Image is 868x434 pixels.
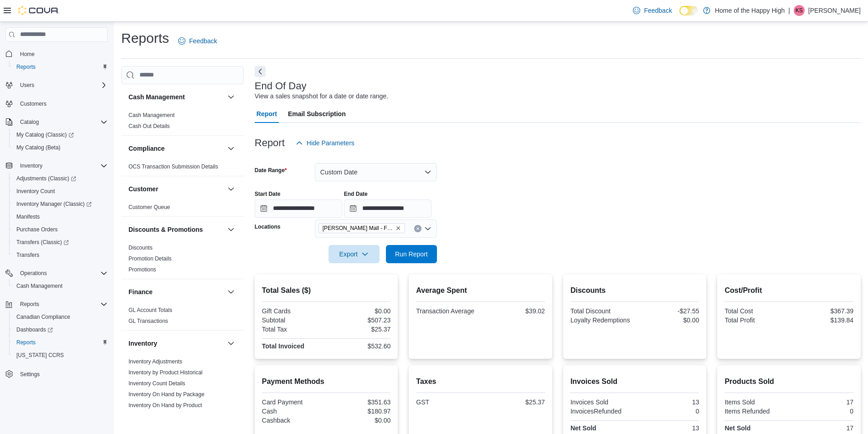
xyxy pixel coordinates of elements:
[13,186,59,197] a: Inventory Count
[128,225,224,234] button: Discounts & Promotions
[13,129,108,140] span: My Catalog (Classic)
[16,313,70,321] span: Canadian Compliance
[724,285,853,296] h2: Cost/Profit
[128,184,158,194] h3: Customer
[128,402,202,408] a: Inventory On Hand by Product
[16,226,58,233] span: Purchase Orders
[13,237,108,248] span: Transfers (Classic)
[570,398,633,406] div: Invoices Sold
[5,44,108,404] nav: Complex example
[16,98,50,109] a: Customers
[307,138,354,148] span: Hide Parameters
[2,367,111,380] button: Settings
[226,143,236,154] button: Compliance
[262,285,391,296] h2: Total Sales ($)
[20,371,40,378] span: Settings
[9,210,111,223] button: Manifests
[292,134,358,152] button: Hide Parameters
[2,267,111,280] button: Operations
[128,123,170,129] a: Cash Out Details
[128,204,170,210] a: Customer Queue
[13,173,80,184] a: Adjustments (Classic)
[255,66,266,77] button: Next
[121,202,244,216] div: Customer
[724,408,787,415] div: Items Refunded
[257,105,277,123] span: Report
[13,199,95,209] a: Inventory Manager (Classic)
[20,118,39,126] span: Catalog
[128,255,172,262] a: Promotion Details
[9,223,111,236] button: Purchase Orders
[329,245,380,263] button: Export
[13,129,77,140] a: My Catalog (Classic)
[262,317,324,324] div: Subtotal
[16,368,108,379] span: Settings
[13,199,108,209] span: Inventory Manager (Classic)
[128,204,170,211] span: Customer Queue
[2,79,111,92] button: Users
[13,337,39,348] a: Reports
[16,268,108,279] span: Operations
[128,318,168,324] a: GL Transactions
[128,287,153,296] h3: Finance
[16,117,42,128] button: Catalog
[2,159,111,172] button: Inventory
[128,92,224,102] button: Cash Management
[128,225,203,234] h3: Discounts & Promotions
[9,349,111,362] button: [US_STATE] CCRS
[9,236,111,249] a: Transfers (Classic)
[13,186,108,197] span: Inventory Count
[16,239,69,246] span: Transfers (Classic)
[13,224,108,235] span: Purchase Orders
[416,398,478,406] div: GST
[318,223,405,233] span: Stettler - Stettler Mall - Fire & Flower
[416,376,545,387] h2: Taxes
[128,391,205,398] span: Inventory On Hand by Package
[13,173,108,184] span: Adjustments (Classic)
[9,336,111,349] button: Reports
[128,163,218,170] span: OCS Transaction Submission Details
[395,250,428,259] span: Run Report
[570,408,633,415] div: InvoicesRefunded
[16,299,108,310] span: Reports
[644,6,672,15] span: Feedback
[416,285,545,296] h2: Average Spent
[724,398,787,406] div: Items Sold
[13,61,108,72] span: Reports
[395,225,401,231] button: Remove Stettler - Stettler Mall - Fire & Flower from selection in this group
[791,408,853,415] div: 0
[13,237,72,248] a: Transfers (Classic)
[13,281,66,291] a: Cash Management
[20,270,47,277] span: Operations
[16,48,108,60] span: Home
[128,92,185,102] h3: Cash Management
[570,424,596,432] strong: Net Sold
[128,380,185,387] a: Inventory Count Details
[128,339,157,348] h3: Inventory
[16,268,51,279] button: Operations
[16,117,108,128] span: Catalog
[255,223,281,230] label: Locations
[13,61,39,72] a: Reports
[226,286,236,297] button: Finance
[570,376,699,387] h2: Invoices Sold
[483,307,545,315] div: $39.02
[637,398,699,406] div: 13
[121,305,244,330] div: Finance
[128,307,172,313] a: GL Account Totals
[16,282,62,290] span: Cash Management
[9,249,111,261] button: Transfers
[16,160,46,171] button: Inventory
[13,311,74,322] a: Canadian Compliance
[175,32,221,50] a: Feedback
[386,245,437,263] button: Run Report
[189,36,217,46] span: Feedback
[20,301,39,308] span: Reports
[20,82,34,89] span: Users
[226,184,236,194] button: Customer
[128,306,172,314] span: GL Account Totals
[16,299,43,310] button: Reports
[20,162,42,169] span: Inventory
[9,280,111,292] button: Cash Management
[414,225,421,232] button: Clear input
